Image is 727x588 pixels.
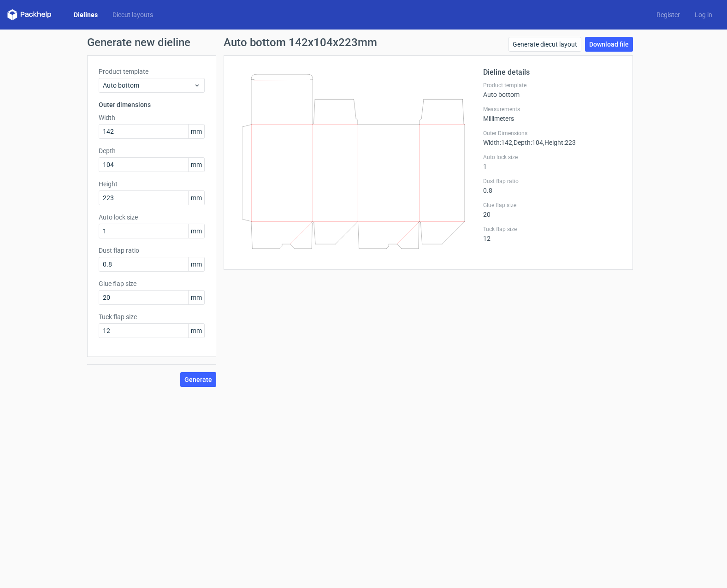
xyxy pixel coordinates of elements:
[103,81,194,90] span: Auto bottom
[543,139,576,146] span: , Height : 223
[99,146,205,155] label: Depth
[483,202,621,218] div: 20
[483,154,621,161] label: Auto lock size
[99,67,205,76] label: Product template
[483,67,621,78] h2: Dieline details
[87,37,640,48] h1: Generate new dieline
[483,226,621,233] label: Tuck flap size
[188,191,204,205] span: mm
[483,82,621,89] label: Product template
[483,139,512,146] span: Width : 142
[188,224,204,238] span: mm
[483,82,621,98] div: Auto bottom
[99,246,205,255] label: Dust flap ratio
[585,37,633,52] a: Download file
[224,37,377,48] h1: Auto bottom 142x104x223mm
[483,178,621,194] div: 0.8
[483,106,621,113] label: Measurements
[483,178,621,185] label: Dust flap ratio
[99,100,205,109] h3: Outer dimensions
[649,10,687,19] a: Register
[188,291,204,304] span: mm
[483,226,621,242] div: 12
[483,202,621,209] label: Glue flap size
[99,312,205,321] label: Tuck flap size
[188,158,204,172] span: mm
[99,279,205,288] label: Glue flap size
[188,125,204,138] span: mm
[99,179,205,189] label: Height
[483,154,621,170] div: 1
[188,324,204,338] span: mm
[99,113,205,122] label: Width
[483,106,621,122] div: Millimeters
[105,10,160,19] a: Diecut layouts
[184,376,212,383] span: Generate
[180,372,216,387] button: Generate
[687,10,720,19] a: Log in
[483,130,621,137] label: Outer Dimensions
[508,37,581,52] a: Generate diecut layout
[188,257,204,271] span: mm
[512,139,543,146] span: , Depth : 104
[99,213,205,222] label: Auto lock size
[66,10,105,19] a: Dielines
